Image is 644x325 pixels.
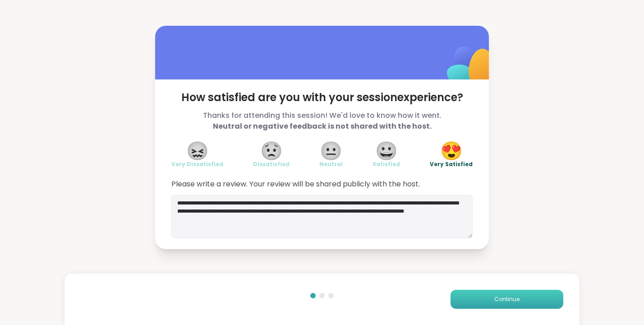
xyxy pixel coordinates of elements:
span: Dissatisfied [253,161,290,168]
span: Please write a review. Your review will be shared publicly with the host. [171,179,473,190]
span: Satisfied [373,161,400,168]
span: Continue [494,295,520,303]
span: Very Satisfied [430,161,473,168]
span: 😖 [186,143,209,159]
span: 😀 [375,143,398,159]
span: Thanks for attending this session! We'd love to know how it went. [171,110,473,132]
span: Neutral [319,161,343,168]
span: Very Dissatisfied [171,161,223,168]
span: How satisfied are you with your session experience? [171,90,473,105]
span: 😟 [260,143,283,159]
span: 😐 [320,143,342,159]
b: Neutral or negative feedback is not shared with the host. [213,121,432,131]
button: Continue [451,290,563,309]
img: ShareWell Logomark [426,23,515,113]
span: 😍 [440,143,463,159]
